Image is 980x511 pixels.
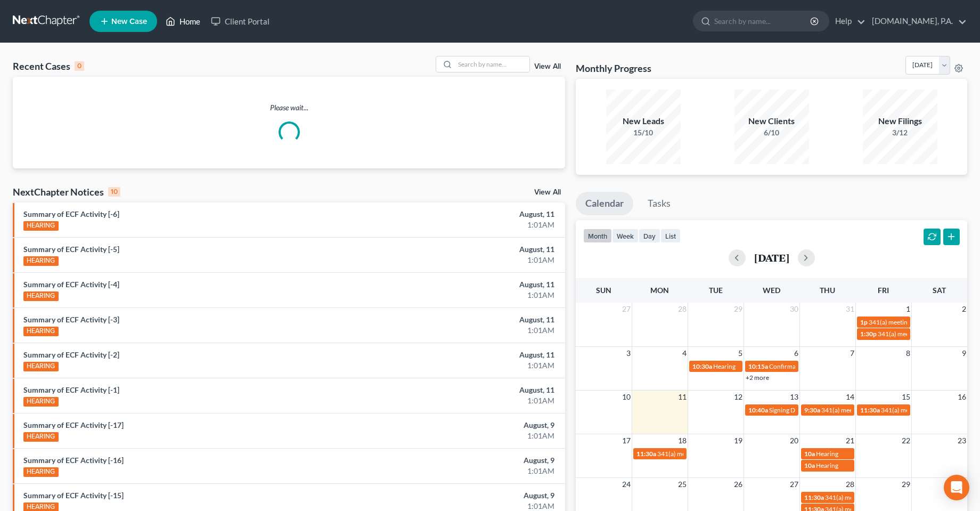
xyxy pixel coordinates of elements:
[901,478,911,491] span: 29
[677,303,688,315] span: 28
[860,406,880,414] span: 11:30a
[23,432,59,442] div: HEARING
[385,385,554,395] div: August, 11
[385,209,554,220] div: August, 11
[849,347,855,360] span: 7
[713,362,736,370] span: Hearing
[23,350,119,359] a: Summary of ECF Activity [-2]
[385,490,554,501] div: August, 9
[606,115,681,127] div: New Leads
[612,229,639,243] button: week
[825,493,867,501] span: 341(a) meeting
[957,391,967,403] span: 16
[793,347,799,360] span: 6
[863,127,937,138] div: 3/12
[13,102,565,113] p: Please wait...
[621,478,632,491] span: 24
[737,347,744,360] span: 5
[385,279,554,290] div: August, 11
[23,491,124,500] a: Summary of ECF Activity [-15]
[23,209,119,218] a: Summary of ECF Activity [-6]
[901,391,911,403] span: 15
[746,374,769,382] a: +2 more
[23,221,59,231] div: HEARING
[23,397,59,407] div: HEARING
[385,431,554,441] div: 1:01AM
[820,286,835,295] span: Thu
[23,327,59,336] div: HEARING
[816,461,838,469] span: Hearing
[23,467,59,477] div: HEARING
[23,291,59,301] div: HEARING
[714,11,812,31] input: Search by name...
[905,303,911,315] span: 1
[75,61,84,71] div: 0
[957,434,967,447] span: 23
[867,12,967,31] a: [DOMAIN_NAME], P.A.
[625,347,632,360] span: 3
[650,286,669,295] span: Mon
[385,350,554,360] div: August, 11
[385,220,554,230] div: 1:01AM
[881,406,923,414] span: 341(a) meeting
[13,60,84,72] div: Recent Cases
[657,450,699,458] span: 341(a) meeting
[385,360,554,371] div: 1:01AM
[830,12,865,31] a: Help
[534,63,561,70] a: View All
[804,493,824,501] span: 11:30a
[23,420,124,429] a: Summary of ECF Activity [-17]
[734,127,809,138] div: 6/10
[206,12,275,31] a: Client Portal
[385,255,554,265] div: 1:01AM
[789,391,799,403] span: 13
[816,450,838,458] span: Hearing
[385,395,554,406] div: 1:01AM
[769,406,864,414] span: Signing Date for [PERSON_NAME]
[733,303,744,315] span: 29
[638,192,680,215] a: Tasks
[160,12,206,31] a: Home
[878,286,889,295] span: Fri
[905,347,911,360] span: 8
[869,318,911,326] span: 341(a) meeting
[769,362,829,370] span: Confirmation hearing
[23,315,119,324] a: Summary of ECF Activity [-3]
[733,478,744,491] span: 26
[734,115,809,127] div: New Clients
[821,406,863,414] span: 341(a) meeting
[878,330,920,338] span: 341(a) meeting
[944,475,969,500] div: Open Intercom Messenger
[23,245,119,254] a: Summary of ECF Activity [-5]
[385,420,554,431] div: August, 9
[789,434,799,447] span: 20
[23,362,59,371] div: HEARING
[385,314,554,325] div: August, 11
[385,244,554,255] div: August, 11
[901,434,911,447] span: 22
[748,406,768,414] span: 10:40a
[733,434,744,447] span: 19
[596,286,611,295] span: Sun
[961,303,967,315] span: 2
[636,450,656,458] span: 11:30a
[385,290,554,301] div: 1:01AM
[677,478,688,491] span: 25
[763,286,780,295] span: Wed
[692,362,712,370] span: 10:30a
[385,466,554,476] div: 1:01AM
[845,478,855,491] span: 28
[845,434,855,447] span: 21
[576,192,633,215] a: Calendar
[621,303,632,315] span: 27
[660,229,681,243] button: list
[677,391,688,403] span: 11
[455,56,529,72] input: Search by name...
[860,318,868,326] span: 1p
[111,18,147,26] span: New Case
[606,127,681,138] div: 15/10
[576,62,651,75] h3: Monthly Progress
[804,450,815,458] span: 10a
[961,347,967,360] span: 9
[845,303,855,315] span: 31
